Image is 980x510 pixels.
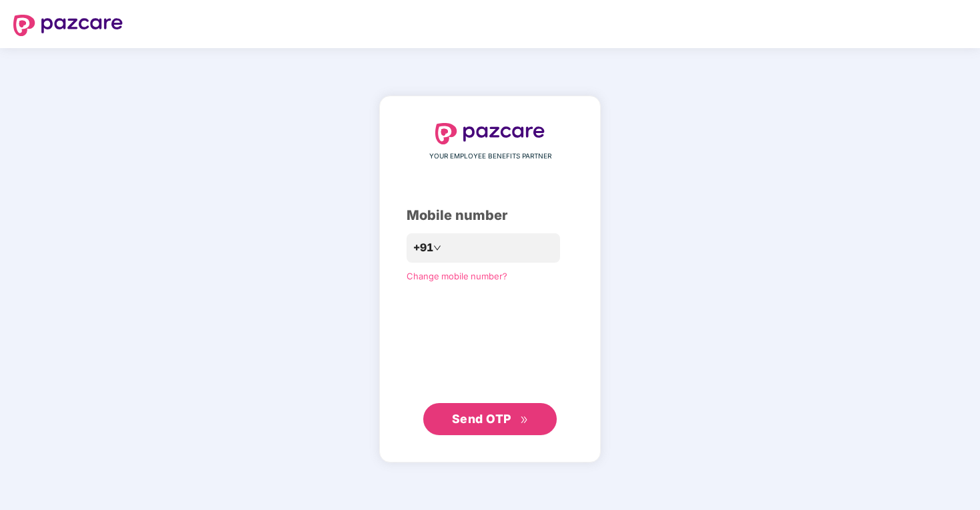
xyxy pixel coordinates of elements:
[435,123,545,144] img: logo
[413,239,433,256] span: +91
[429,151,551,162] span: YOUR EMPLOYEE BENEFITS PARTNER
[423,403,557,435] button: Send OTPdouble-right
[13,15,123,36] img: logo
[433,244,441,252] span: down
[407,205,573,226] div: Mobile number
[407,271,507,281] a: Change mobile number?
[520,416,529,424] span: double-right
[452,412,511,426] span: Send OTP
